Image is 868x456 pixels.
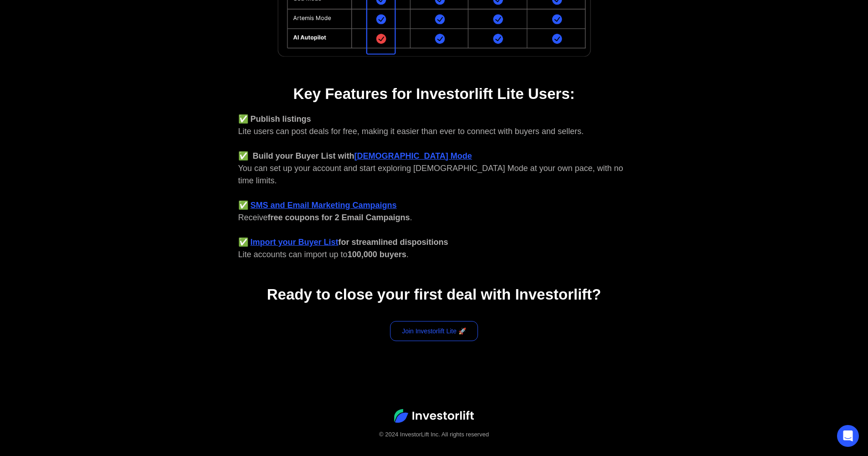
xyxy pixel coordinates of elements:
[251,238,339,247] a: Import your Buyer List
[238,238,248,247] strong: ✅
[238,114,311,124] strong: ✅ Publish listings
[18,430,850,439] div: © 2024 InvestorLift Inc. All rights reserved
[339,238,448,247] strong: for streamlined dispositions
[293,85,575,102] strong: Key Features for Investorlift Lite Users:
[251,201,397,210] a: SMS and Email Marketing Campaigns
[348,250,406,259] strong: 100,000 buyers
[238,201,248,210] strong: ✅
[238,113,630,261] div: Lite users can post deals for free, making it easier than ever to connect with buyers and sellers...
[837,425,859,447] div: Open Intercom Messenger
[354,151,472,161] a: [DEMOGRAPHIC_DATA] Mode
[238,151,354,161] strong: ✅ Build your Buyer List with
[268,213,410,222] strong: free coupons for 2 Email Campaigns
[267,286,601,303] strong: Ready to close your first deal with Investorlift?
[390,321,478,341] a: Join Investorlift Lite 🚀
